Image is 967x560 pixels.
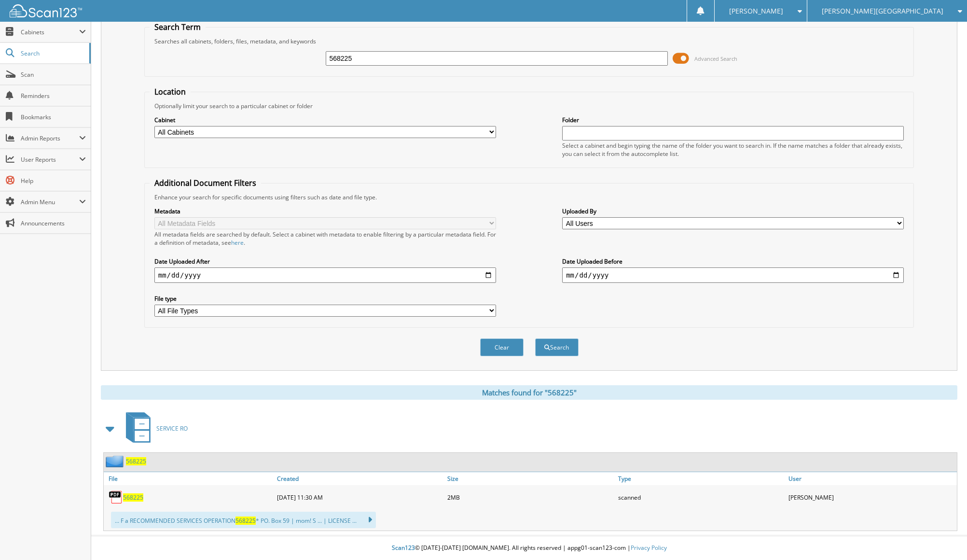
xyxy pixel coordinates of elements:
[445,472,616,485] a: Size
[156,424,188,433] span: SERVICE RO
[150,178,261,188] legend: Additional Document Filters
[562,141,904,158] div: Select a cabinet and begin typing the name of the folder you want to search in. If the name match...
[21,92,86,100] span: Reminders
[150,37,909,45] div: Searches all cabinets, folders, files, metadata, and keywords
[21,198,79,206] span: Admin Menu
[445,488,616,507] div: 2MB
[154,294,496,303] label: File type
[154,230,496,247] div: All metadata fields are searched by default. Select a cabinet with metadata to enable filtering b...
[21,155,79,164] span: User Reports
[786,472,957,485] a: User
[694,55,737,62] span: Advanced Search
[275,488,445,507] div: [DATE] 11:30 AM
[106,455,126,467] img: folder2.png
[21,177,86,185] span: Help
[154,207,496,215] label: Metadata
[275,472,445,485] a: Created
[562,257,904,266] label: Date Uploaded Before
[392,544,415,552] span: Scan123
[562,207,904,215] label: Uploaded By
[101,385,957,400] div: Matches found for "568225"
[123,493,143,502] a: 568225
[150,193,909,201] div: Enhance your search for specific documents using filters such as date and file type.
[154,257,496,266] label: Date Uploaded After
[919,514,967,560] iframe: Chat Widget
[21,70,86,79] span: Scan
[21,134,79,142] span: Admin Reports
[235,517,256,525] span: 568225
[535,338,579,356] button: Search
[729,8,783,14] span: [PERSON_NAME]
[126,457,146,465] a: 568225
[616,488,787,507] div: scanned
[10,4,82,17] img: scan123-logo-white.svg
[154,116,496,124] label: Cabinet
[21,113,86,121] span: Bookmarks
[822,8,943,14] span: [PERSON_NAME][GEOGRAPHIC_DATA]
[21,28,79,36] span: Cabinets
[21,49,84,57] span: Search
[111,512,376,528] div: ... F a RECOMMENDED SERVICES OPERATION * PO. Box 59 | mom! S ... | LICENSE ...
[562,116,904,124] label: Folder
[109,490,123,504] img: PDF.png
[480,338,524,356] button: Clear
[786,488,957,507] div: [PERSON_NAME]
[91,536,967,560] div: © [DATE]-[DATE] [DOMAIN_NAME]. All rights reserved | appg01-scan123-com |
[21,219,86,227] span: Announcements
[150,22,206,32] legend: Search Term
[104,472,275,485] a: File
[562,267,904,283] input: end
[150,102,909,110] div: Optionally limit your search to a particular cabinet or folder
[631,544,667,552] a: Privacy Policy
[616,472,787,485] a: Type
[150,86,191,97] legend: Location
[231,238,244,247] a: here
[120,409,188,448] a: SERVICE RO
[154,267,496,283] input: start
